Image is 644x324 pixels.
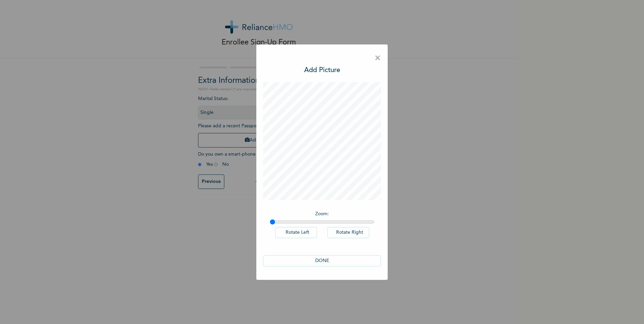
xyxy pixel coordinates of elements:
[327,227,369,238] button: Rotate Right
[270,210,374,218] p: Zoom :
[198,124,319,151] span: Please add a recent Passport Photograph
[304,65,340,75] h3: Add Picture
[375,51,381,65] span: ×
[263,255,381,266] button: DONE
[275,227,317,238] button: Rotate Left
